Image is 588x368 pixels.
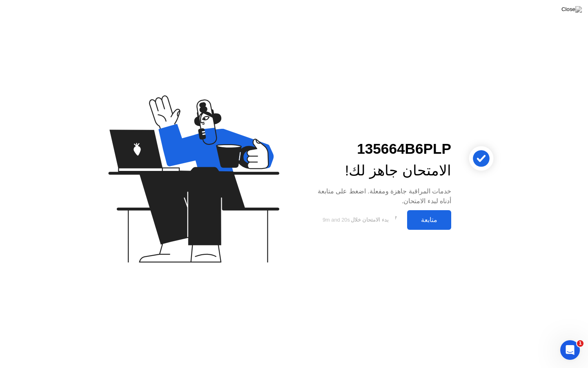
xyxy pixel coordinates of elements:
button: متابعة [407,210,451,230]
button: بدء الامتحان خلال9m and 20s [307,212,403,228]
img: Close [561,6,582,13]
div: الامتحان جاهز لك! [307,160,451,182]
div: متابعة [410,216,449,224]
div: خدمات المراقبة جاهزة ومفعلة. اضغط على متابعة أدناه لبدء الامتحان. [307,186,451,206]
div: 135664B6PLP [307,138,451,160]
span: 9m and 20s [323,217,350,223]
span: 1 [577,340,584,347]
iframe: Intercom live chat [560,340,580,360]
